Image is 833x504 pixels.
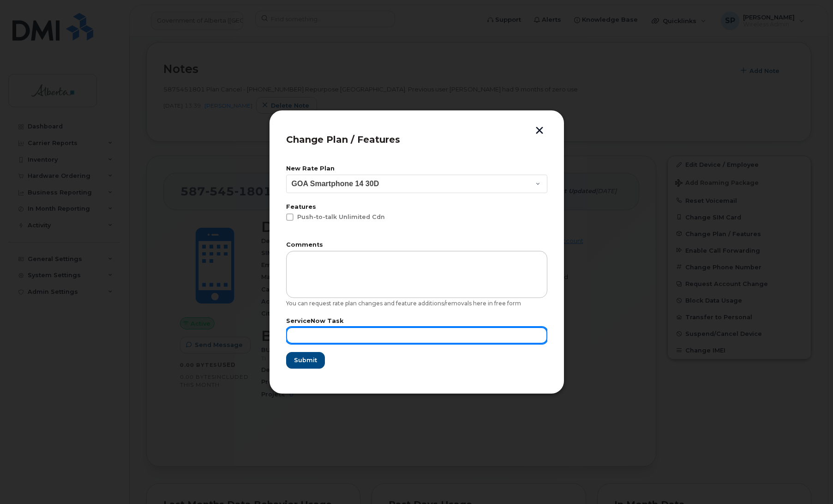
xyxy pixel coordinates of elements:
[286,166,547,172] label: New Rate Plan
[286,352,325,369] button: Submit
[286,242,547,248] label: Comments
[286,204,547,210] label: Features
[286,318,547,324] label: ServiceNow Task
[286,300,547,307] div: You can request rate plan changes and feature additions/removals here in free form
[294,356,317,364] span: Submit
[297,213,385,220] span: Push-to-talk Unlimited Cdn
[286,134,400,145] span: Change Plan / Features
